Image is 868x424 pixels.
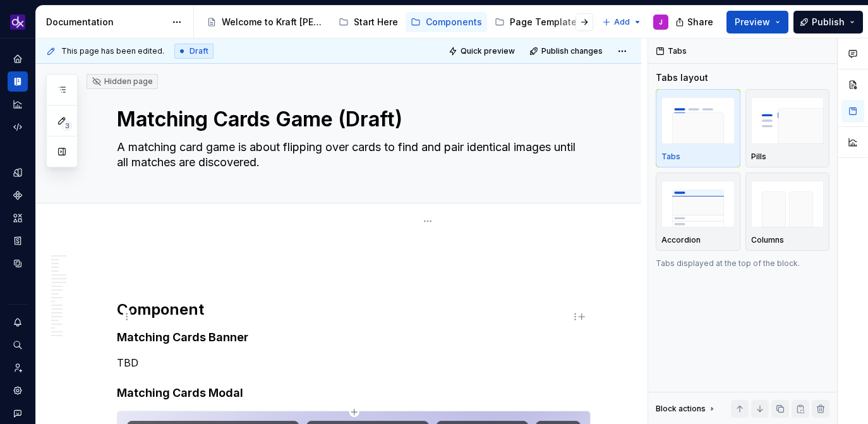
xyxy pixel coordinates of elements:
[661,181,735,227] img: placeholder
[661,97,735,143] img: placeholder
[726,11,788,33] button: Preview
[614,17,630,27] span: Add
[114,104,588,135] textarea: Matching Cards Game (Draft)
[656,71,708,84] div: Tabs layout
[656,89,740,167] button: placeholderTabs
[659,17,663,27] div: J
[222,16,326,28] div: Welcome to Kraft [PERSON_NAME]
[426,16,482,28] div: Components
[751,181,824,227] img: placeholder
[793,11,863,33] button: Publish
[10,15,25,30] img: 0784b2da-6f85-42e6-8793-4468946223dc.png
[114,137,588,173] textarea: A matching card game is about flipping over cards to find and pair identical images until all mat...
[117,330,591,345] h4: Matching Cards Banner
[687,16,713,28] span: Share
[117,355,591,370] p: TBD
[61,46,164,56] span: This page has been edited.
[334,12,403,32] a: Start Here
[490,12,587,32] a: Page Templates
[751,97,824,143] img: placeholder
[8,185,28,205] a: Components
[92,76,153,87] div: Hidden page
[598,13,646,31] button: Add
[751,235,784,245] p: Columns
[8,162,28,183] a: Design tokens
[8,380,28,401] a: Settings
[8,231,28,251] a: Storybook stories
[445,42,521,60] button: Quick preview
[8,94,28,114] a: Analytics
[46,16,166,28] div: Documentation
[8,335,28,355] button: Search ⌘K
[117,300,591,320] h2: Component
[656,173,740,251] button: placeholderAccordion
[190,46,208,56] span: Draft
[669,11,721,33] button: Share
[354,16,398,28] div: Start Here
[661,235,701,245] p: Accordion
[8,358,28,378] a: Invite team
[735,16,770,28] span: Preview
[62,121,72,131] span: 3
[202,12,331,32] a: Welcome to Kraft [PERSON_NAME]
[656,404,706,414] div: Block actions
[812,16,845,28] span: Publish
[541,46,603,56] span: Publish changes
[8,403,28,423] button: Contact support
[510,16,582,28] div: Page Templates
[117,385,591,401] h4: Matching Cards Modal
[8,312,28,332] button: Notifications
[8,49,28,69] a: Home
[8,117,28,137] a: Code automation
[656,258,829,269] p: Tabs displayed at the top of the block.
[406,12,487,32] a: Components
[526,42,608,60] button: Publish changes
[661,152,680,162] p: Tabs
[202,9,596,35] div: Page tree
[751,152,766,162] p: Pills
[461,46,515,56] span: Quick preview
[745,173,830,251] button: placeholderColumns
[8,71,28,92] a: Documentation
[745,89,830,167] button: placeholderPills
[656,400,717,418] div: Block actions
[8,253,28,274] a: Data sources
[8,208,28,228] a: Assets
